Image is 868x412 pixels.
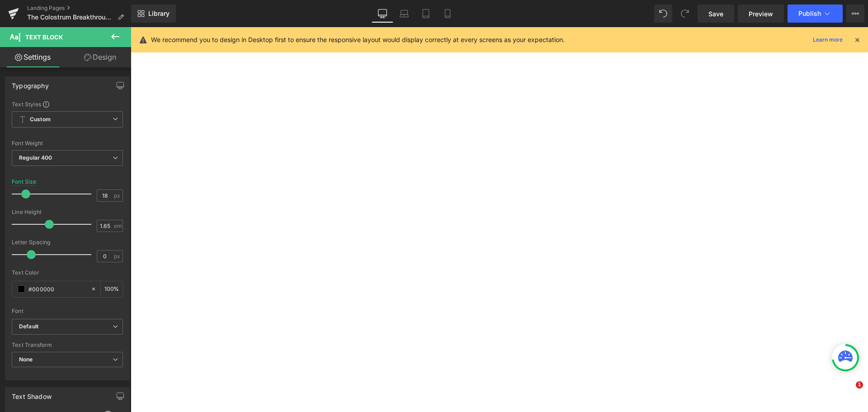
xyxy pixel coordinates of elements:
[151,35,565,45] p: We recommend you to design in Desktop first to ensure the responsive layout would display correct...
[114,253,122,259] span: px
[67,47,133,67] a: Design
[415,5,437,23] a: Tablet
[749,9,773,19] span: Preview
[114,193,122,199] span: px
[131,5,176,23] a: New Library
[372,5,393,23] a: Desktop
[12,308,123,314] div: Font
[837,381,859,403] iframe: Intercom live chat
[12,209,123,215] div: Line Height
[30,116,51,123] b: Custom
[708,9,723,19] span: Save
[101,281,123,297] div: %
[12,77,49,90] div: Typography
[788,5,843,23] button: Publish
[25,33,63,41] span: Text Block
[12,342,123,348] div: Text Transform
[846,5,864,23] button: More
[19,154,52,161] b: Regular 400
[114,223,122,229] span: em
[437,5,458,23] a: Mobile
[12,179,37,185] div: Font Size
[19,323,38,331] i: Default
[12,270,123,276] div: Text Color
[148,9,170,18] span: Library
[738,5,784,23] a: Preview
[393,5,415,23] a: Laptop
[12,140,123,147] div: Font Weight
[798,10,821,17] span: Publish
[27,5,131,12] a: Landing Pages
[12,388,52,400] div: Text Shadow
[27,14,114,21] span: The Colostrum Breakthrough™ Experience
[856,381,863,388] span: 1
[654,5,672,23] button: Undo
[12,100,123,108] div: Text Styles
[28,284,86,294] input: Color
[19,356,33,363] b: None
[676,5,694,23] button: Redo
[809,34,846,45] a: Learn more
[12,239,123,246] div: Letter Spacing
